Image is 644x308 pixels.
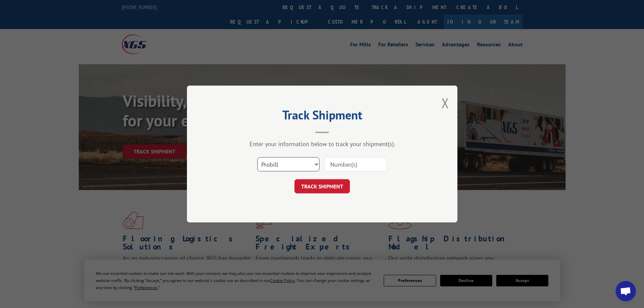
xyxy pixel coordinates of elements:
[221,140,424,148] div: Enter your information below to track your shipment(s).
[616,281,636,301] div: Open chat
[325,157,387,171] input: Number(s)
[221,110,424,123] h2: Track Shipment
[294,179,350,193] button: TRACK SHIPMENT
[442,94,449,112] button: Close modal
